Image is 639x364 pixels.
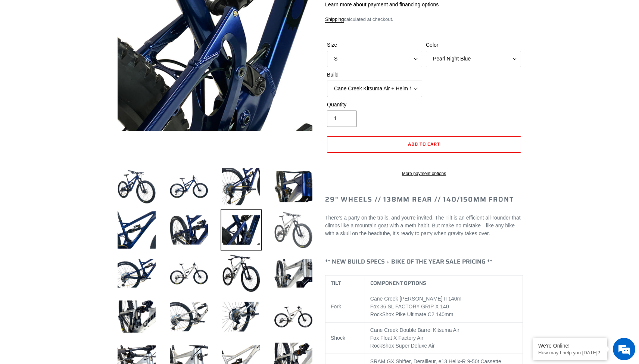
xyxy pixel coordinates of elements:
[365,276,523,291] th: COMPONENT OPTIONS
[325,276,365,291] th: TILT
[325,291,365,323] td: Fork
[221,296,262,337] img: Load image into Gallery viewer, TILT - Complete Bike
[327,170,521,177] a: More payment options
[116,253,157,294] img: Load image into Gallery viewer, TILT - Complete Bike
[168,253,209,294] img: Load image into Gallery viewer, TILT - Complete Bike
[327,136,521,153] button: Add to cart
[221,209,262,251] img: Load image into Gallery viewer, TILT - Complete Bike
[327,71,422,79] label: Build
[168,209,209,251] img: Load image into Gallery viewer, TILT - Complete Bike
[221,253,262,294] img: Load image into Gallery viewer, TILT - Complete Bike
[325,323,365,354] td: Shock
[325,214,523,237] p: There’s a party on the trails, and you’re invited. The Tilt is an efficient all-rounder that clim...
[273,166,314,207] img: Load image into Gallery viewer, TILT - Complete Bike
[273,296,314,337] img: Load image into Gallery viewer, TILT - Complete Bike
[221,166,262,207] img: Load image into Gallery viewer, TILT - Complete Bike
[116,296,157,337] img: Load image into Gallery viewer, TILT - Complete Bike
[365,323,523,354] td: Cane Creek Double Barrel Kitsuma Air Fox Float X Factory Air RockShox Super Deluxe Air
[273,209,314,251] img: Load image into Gallery viewer, TILT - Complete Bike
[116,209,157,251] img: Load image into Gallery viewer, TILT - Complete Bike
[365,291,523,323] td: Cane Creek [PERSON_NAME] II 140m Fox 36 SL FACTORY GRIP X 140 RockShox Pike Ultimate C2 140mm
[325,1,439,7] a: Learn more about payment and financing options
[327,101,422,109] label: Quantity
[116,166,157,207] img: Load image into Gallery viewer, TILT - Complete Bike
[408,140,440,147] span: Add to cart
[168,296,209,337] img: Load image into Gallery viewer, TILT - Complete Bike
[325,196,523,204] h2: 29" Wheels // 138mm Rear // 140/150mm Front
[325,16,344,23] a: Shipping
[273,253,314,294] img: Load image into Gallery viewer, TILT - Complete Bike
[538,350,602,355] p: How may I help you today?
[325,16,523,23] div: calculated at checkout.
[538,343,602,349] div: We're Online!
[426,41,521,49] label: Color
[325,258,523,265] h4: ** NEW BUILD SPECS + BIKE OF THE YEAR SALE PRICING **
[168,166,209,207] img: Load image into Gallery viewer, TILT - Complete Bike
[327,41,422,49] label: Size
